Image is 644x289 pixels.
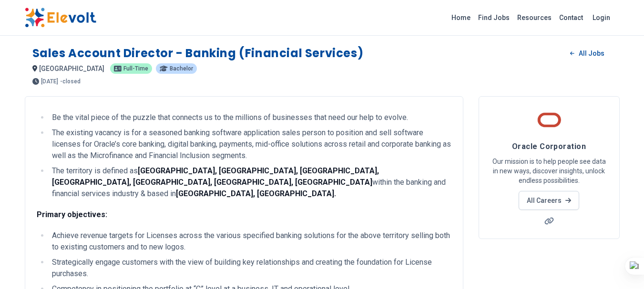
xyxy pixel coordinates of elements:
[562,46,612,60] a: All Jobs
[176,189,336,198] strong: [GEOGRAPHIC_DATA], [GEOGRAPHIC_DATA].
[49,165,451,199] li: The territory is defined as within the banking and financial services industry & based in
[49,127,451,161] li: The existing vacancy is for a seasoned banking software application sales person to position and ...
[37,210,107,219] strong: Primary objectives:
[474,10,513,25] a: Find Jobs
[52,166,379,187] strong: [GEOGRAPHIC_DATA], [GEOGRAPHIC_DATA], [GEOGRAPHIC_DATA], [GEOGRAPHIC_DATA], [GEOGRAPHIC_DATA], [G...
[41,79,58,84] span: [DATE]
[49,112,451,123] li: Be the vital piece of the puzzle that connects us to the millions of businesses that need our hel...
[60,79,81,84] p: - closed
[519,191,579,210] a: All Careers
[537,108,561,132] img: Oracle Corporation
[170,66,193,71] span: Bachelor
[448,10,474,25] a: Home
[512,142,586,151] span: Oracle Corporation
[123,66,148,71] span: Full-time
[32,46,364,61] h1: Sales Account Director - Banking (Financial Services)
[491,157,608,185] p: Our mission is to help people see data in new ways, discover insights, unlock endless possibilities.
[513,10,555,25] a: Resources
[25,8,96,28] img: Elevolt
[555,10,587,25] a: Contact
[49,257,451,279] li: Strategically engage customers with the view of building key relationships and creating the found...
[587,8,616,27] a: Login
[39,65,104,72] span: [GEOGRAPHIC_DATA]
[49,230,451,253] li: Achieve revenue targets for Licenses across the various specified banking solutions for the above...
